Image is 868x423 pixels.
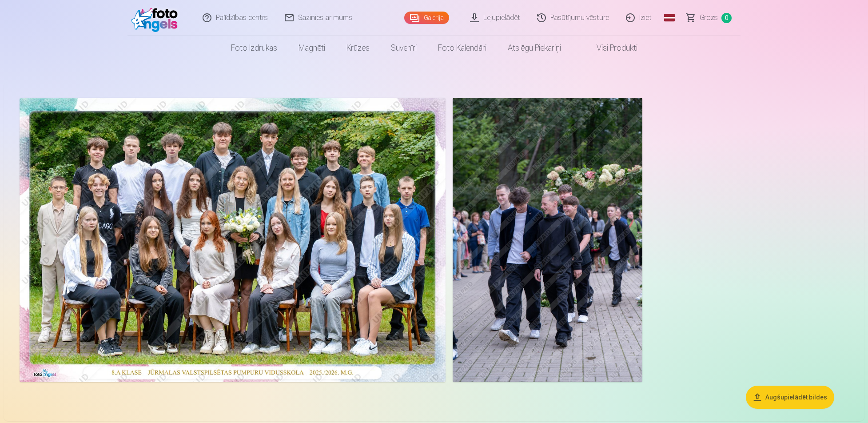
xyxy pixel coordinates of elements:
[700,12,718,23] span: Grozs
[746,386,834,409] button: Augšupielādēt bildes
[380,36,427,60] a: Suvenīri
[497,36,572,60] a: Atslēgu piekariņi
[220,36,288,60] a: Foto izdrukas
[572,36,648,60] a: Visi produkti
[131,4,182,32] img: /fa3
[721,13,732,23] span: 0
[336,36,380,60] a: Krūzes
[404,12,449,24] a: Galerija
[288,36,336,60] a: Magnēti
[427,36,497,60] a: Foto kalendāri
